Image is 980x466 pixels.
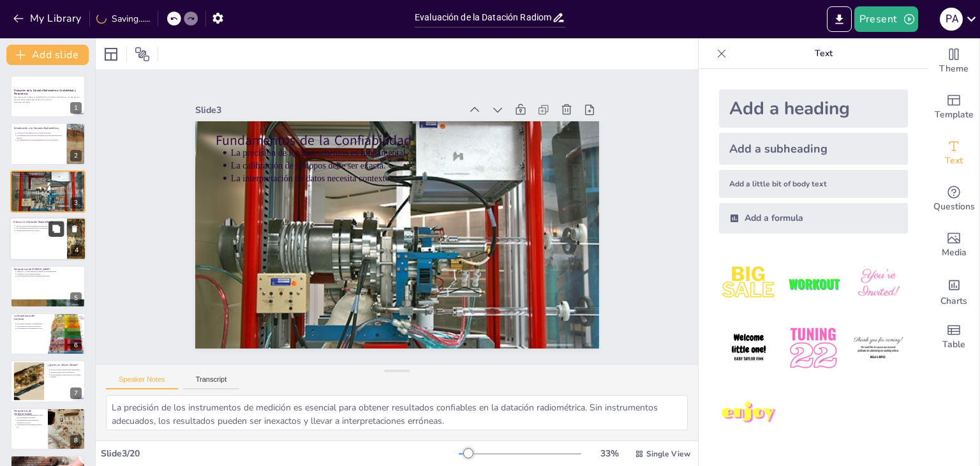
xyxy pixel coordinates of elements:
[933,200,975,214] span: Questions
[48,363,82,367] p: ¿Qué es un Diluvio Global?
[646,449,690,459] span: Single View
[719,203,908,234] div: Add a formula
[17,325,44,327] p: La historia de la Tierra es compleja.
[940,6,963,32] button: P A
[17,322,44,325] p: El contexto geológico es fundamental.
[14,457,82,461] p: Evidencias Geológicas
[70,387,82,399] div: 7
[14,96,82,101] p: Esta presentación explora la confiabilidad de la datación radiométrica y las perspectivas sobre e...
[719,89,908,128] div: Add a heading
[101,447,459,460] div: Slide 3 / 20
[928,84,979,130] div: Add ready made slides
[16,230,63,232] p: La interpretación debe ser crítica.
[17,177,82,180] p: La calibración de isótopos debe ser exacta.
[928,314,979,360] div: Add a table
[10,75,85,117] div: 1
[10,217,86,260] div: 4
[233,95,592,189] p: Fundamentos de la Confiabilidad
[241,139,584,223] p: La interpretación de datos necesita contexto.
[70,150,82,162] div: 2
[50,369,82,372] p: El diluvio global es un evento cataclísmico.
[106,395,688,430] textarea: La precisión de los instrumentos de medición es esencial para obtener resultados confiables en la...
[17,134,63,139] p: La desintegración de isótopos radiactivos es el principio detrás del método.
[13,220,63,224] p: Críticas a la Datación Radiométrica
[849,254,908,313] img: 3.jpeg
[732,38,916,69] p: Text
[17,180,82,183] p: La interpretación de datos necesita contexto.
[70,102,82,114] div: 1
[70,340,82,351] div: 6
[10,8,87,29] button: My Library
[928,222,979,268] div: Add images, graphics, shapes or video
[719,384,778,443] img: 7.jpeg
[50,372,82,374] p: Existen debates sobre su existencia.
[783,254,843,313] img: 2.jpeg
[928,268,979,314] div: Add charts and graphs
[70,435,82,446] div: 8
[940,294,967,308] span: Charts
[14,314,44,321] p: La Importancia del Contexto
[101,44,121,64] div: Layout
[17,273,82,275] p: La ciencia y la fe pueden coexistir.
[106,375,178,389] button: Speaker Notes
[783,319,843,378] img: 5.jpeg
[96,13,150,25] div: Saving......
[6,45,89,65] button: Add slide
[246,114,590,199] p: La precisión de los instrumentos es fundamental.
[14,409,44,416] p: Perspectivas de [PERSON_NAME]
[935,108,974,122] span: Template
[10,123,85,165] div: 2
[945,154,963,168] span: Text
[70,292,82,304] div: 5
[17,460,82,462] p: Existen evidencias que sugieren un evento catastrófico.
[16,225,63,227] p: Existen críticas sobre la precisión del método.
[14,126,63,130] p: Introducción a la Datación Radiométrica
[50,373,82,378] p: Las evidencias son interpretadas de diversas maneras.
[17,414,44,419] p: [PERSON_NAME] argumenta a favor de la posibilidad del diluvio.
[70,197,82,209] div: 3
[719,319,778,378] img: 4.jpeg
[10,266,85,308] div: 5
[17,175,82,177] p: La precisión de los instrumentos es fundamental.
[942,338,965,352] span: Table
[17,270,82,273] p: [PERSON_NAME] enfatiza la cautela en la interpretación.
[220,64,483,132] div: Slide 3
[14,267,82,271] p: Perspectivas de [PERSON_NAME]
[719,170,908,198] div: Add a little bit of body text
[14,172,82,176] p: Fundamentos de la Confiabilidad
[928,38,979,84] div: Change the overall theme
[939,62,969,76] span: Theme
[940,8,963,31] div: P A
[67,222,82,237] button: Delete Slide
[928,176,979,222] div: Get real-time input from your audience
[183,375,240,389] button: Transcript
[594,447,625,460] div: 33 %
[17,132,63,134] p: La datación radiométrica es clave para la geología.
[17,419,44,423] p: La interpretación de fenómenos geológicos es clave.
[71,245,82,257] div: 4
[14,101,82,103] p: Generated with [URL]
[719,133,908,165] div: Add a subheading
[942,246,967,260] span: Media
[48,222,64,237] button: Duplicate Slide
[16,227,63,230] p: La contaminación puede afectar los resultados.
[849,319,908,378] img: 6.jpeg
[17,274,82,277] p: La geología proporciona un contexto importante.
[719,254,778,313] img: 1.jpeg
[10,313,85,355] div: 6
[135,47,150,62] span: Position
[17,462,82,465] p: La interpretación de las evidencias es debatida.
[10,360,85,402] div: 7
[10,170,85,213] div: 3
[415,8,552,27] input: Insert title
[827,6,852,32] button: Export to PowerPoint
[17,327,44,330] p: La integración de disciplinas es clave.
[10,408,85,450] div: 8
[17,139,63,141] p: La confiabilidad de la datación depende de diversas variables.
[928,130,979,176] div: Add text boxes
[854,6,918,32] button: Present
[14,89,76,96] strong: Evaluación de la Datación Radiométrica: Confiabilidad y Perspectivas
[17,423,44,428] p: La discusión es necesaria en ciencia y fe.
[244,126,587,211] p: La calibración de isótopos debe ser exacta.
